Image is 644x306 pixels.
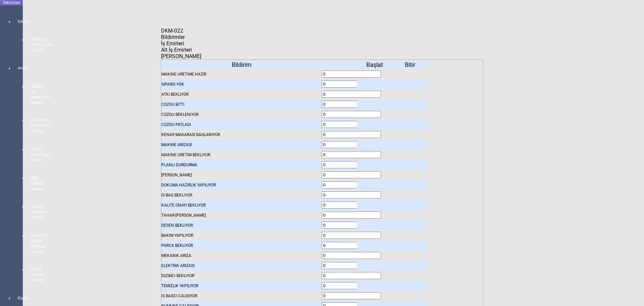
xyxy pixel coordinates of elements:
div: MAKiNE ARIZASI [161,140,322,149]
input: With Spin And Buttons [322,71,381,78]
span: Alt İş Emirleri [161,47,192,53]
div: COZGU BiTTi [161,100,322,109]
input: With Spin And Buttons [322,91,381,98]
div: ELEKTRiK ARIZASI [161,261,322,270]
span: [PERSON_NAME] [161,53,201,59]
input: With Spin And Buttons [322,151,381,158]
input: With Spin And Buttons [322,111,381,118]
input: With Spin And Buttons [322,171,381,178]
input: With Spin And Buttons [322,232,381,239]
input: With Spin And Buttons [322,292,381,299]
input: With Spin And Buttons [322,131,381,138]
div: MAKiNE URETiME HAZIR [161,70,322,79]
input: With Spin And Buttons [322,212,381,219]
input: With Spin And Buttons [322,161,381,168]
div: Bitir [392,61,428,68]
input: With Spin And Buttons [322,252,381,259]
div: Başlat [357,61,392,68]
div: TAHAR-[PERSON_NAME] [161,211,322,220]
div: MAKiNE URETiM BEKLiYOR [161,150,322,160]
input: With Spin And Buttons [322,222,381,229]
input: With Spin And Buttons [322,262,381,269]
input: With Spin And Buttons [322,141,381,148]
input: With Spin And Buttons [322,191,381,199]
div: iS BAGCI CALISIYOR [161,291,322,301]
div: TEMiZLiK YAPILIYOR [161,281,322,291]
div: DiZiMCi BEKLiYOR [161,271,322,280]
div: COZGU PATLAGI [161,120,322,129]
input: With Spin And Buttons [322,121,381,128]
input: With Spin And Buttons [322,181,381,188]
div: MEKANiK ARIZA [161,251,322,260]
div: Bildirim [161,61,322,68]
div: DOKUMA HAZIRLIK YAPILIYOR [161,180,322,190]
input: With Spin And Buttons [322,282,381,289]
div: DESEN BEKLiYOR [161,221,322,230]
span: İş Emirleri [161,40,184,47]
div: DKM-022 [161,28,186,34]
input: With Spin And Buttons [322,202,381,209]
input: With Spin And Buttons [322,272,381,279]
div: PARCA BEKLiYOR [161,241,322,250]
div: SiPARiS YOK [161,80,322,89]
div: iS BAG BEKLiYOR [161,190,322,200]
div: BAKIM YAPILIYOR [161,231,322,240]
div: [PERSON_NAME] [161,170,322,180]
input: With Spin And Buttons [322,242,381,249]
input: With Spin And Buttons [322,101,381,108]
input: With Spin And Buttons [322,81,381,88]
div: PLANLI DURDURMA [161,160,322,170]
div: KALiTE ONAYI BEKLiYOR [161,201,322,210]
span: Bildirimler [161,34,185,40]
div: COZGU BEKLENiYOR [161,110,322,119]
div: KENAR MAKARASI BAGLANIYOR [161,130,322,139]
div: ATKI BEKLiYOR [161,90,322,99]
